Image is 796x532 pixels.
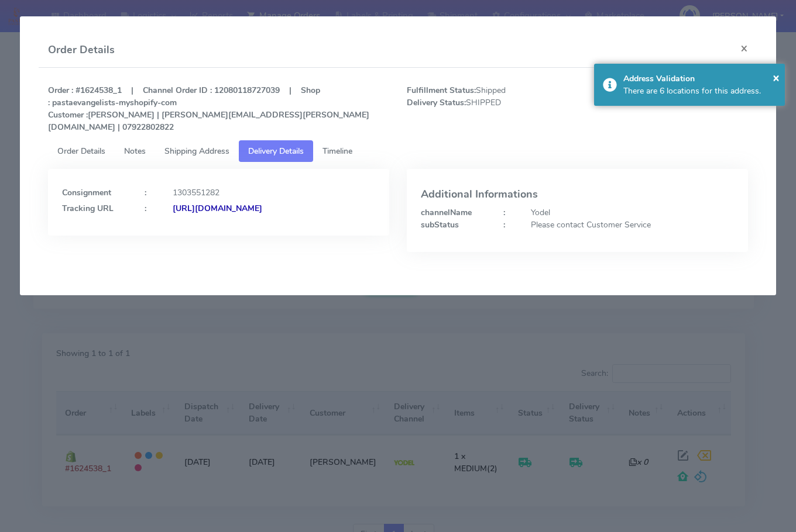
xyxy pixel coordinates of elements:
[421,207,472,218] strong: channelName
[48,85,369,133] strong: Order : #1624538_1 | Channel Order ID : 12080118727039 | Shop : pastaevangelists-myshopify-com [P...
[173,203,262,214] strong: [URL][DOMAIN_NAME]
[398,84,577,133] span: Shipped SHIPPED
[124,146,146,157] span: Notes
[503,207,505,218] strong: :
[731,33,757,64] button: Close
[145,187,146,198] strong: :
[407,97,466,108] strong: Delivery Status:
[503,219,505,230] strong: :
[421,189,734,201] h4: Additional Informations
[48,140,747,162] ul: Tabs
[421,219,459,230] strong: subStatus
[407,85,476,96] strong: Fulfillment Status:
[773,70,780,85] span: ×
[48,109,88,120] strong: Customer :
[248,146,304,157] span: Delivery Details
[62,203,114,214] strong: Tracking URL
[623,72,776,85] div: Address Validation
[57,146,105,157] span: Order Details
[773,69,780,87] button: Close
[164,146,229,157] span: Shipping Address
[62,187,111,198] strong: Consignment
[522,219,742,231] div: Please contact Customer Service
[322,146,352,157] span: Timeline
[145,203,146,214] strong: :
[48,42,115,58] h4: Order Details
[164,186,384,199] div: 1303551282
[623,85,776,97] div: There are 6 locations for this address.
[522,206,742,219] div: Yodel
